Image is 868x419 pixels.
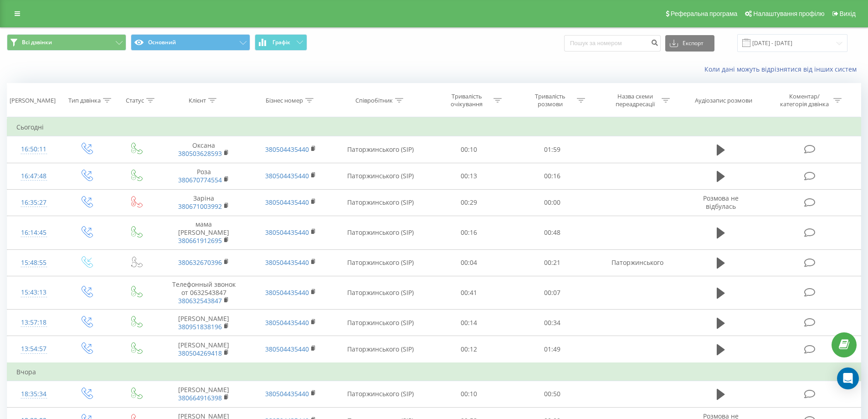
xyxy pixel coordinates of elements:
span: Налаштування профілю [753,10,824,17]
a: 380632670396 [178,258,222,267]
td: Телефонный звонок от 0632543847 [160,276,247,310]
div: 13:54:57 [16,340,51,358]
div: 15:43:13 [16,284,51,301]
a: 380670774554 [178,176,222,184]
td: 00:34 [511,310,594,336]
div: Тривалість очікування [442,93,491,108]
td: 00:16 [511,163,594,189]
td: Паторжинського (SIP) [334,216,427,249]
td: 01:59 [511,136,594,163]
div: 16:47:48 [16,167,51,185]
span: Розмова не відбулась [703,194,739,211]
button: Основний [131,34,250,51]
div: 18:35:34 [16,385,51,403]
a: 380503628593 [178,149,222,158]
button: Графік [255,34,307,51]
td: 00:48 [511,216,594,249]
td: 00:50 [511,381,594,407]
a: 380951838196 [178,322,222,331]
a: 380504269418 [178,349,222,357]
button: Всі дзвінки [7,34,126,51]
div: [PERSON_NAME] [10,97,56,104]
td: [PERSON_NAME] [160,336,247,363]
td: Оксана [160,136,247,163]
span: Графік [272,39,290,46]
a: 380504435440 [265,288,309,297]
td: мама [PERSON_NAME] [160,216,247,249]
a: 380664916398 [178,393,222,402]
td: 01:49 [511,336,594,363]
td: [PERSON_NAME] [160,381,247,407]
td: 00:07 [511,276,594,310]
td: Роза [160,163,247,189]
td: Паторжинського (SIP) [334,381,427,407]
td: Паторжинського (SIP) [334,189,427,216]
div: 16:14:45 [16,224,51,242]
td: 00:14 [427,310,511,336]
td: Вчора [7,363,861,381]
td: 00:41 [427,276,511,310]
div: Тип дзвінка [68,97,101,104]
td: 00:10 [427,136,511,163]
a: 380671003992 [178,202,222,211]
div: Співробітник [355,97,393,104]
td: 00:16 [427,216,511,249]
span: Вихід [840,10,856,17]
td: Паторжинського (SIP) [334,163,427,189]
div: 16:50:11 [16,140,51,158]
div: Статус [126,97,144,104]
span: Реферальна програма [671,10,738,17]
div: Тривалість розмови [526,93,575,108]
a: 380504435440 [265,145,309,154]
div: Open Intercom Messenger [837,367,859,389]
td: [PERSON_NAME] [160,310,247,336]
input: Пошук за номером [564,35,661,52]
td: Паторжинського (SIP) [334,276,427,310]
td: 00:29 [427,189,511,216]
a: Коли дані можуть відрізнятися вiд інших систем [704,65,861,73]
td: Паторжинського (SIP) [334,336,427,363]
td: 00:12 [427,336,511,363]
a: 380504435440 [265,228,309,237]
td: 00:13 [427,163,511,189]
a: 380504435440 [265,345,309,353]
div: Клієнт [189,97,206,104]
div: 15:48:55 [16,254,51,272]
span: Всі дзвінки [22,39,52,46]
a: 380504435440 [265,318,309,327]
td: Паторжинського (SIP) [334,136,427,163]
a: 380504435440 [265,171,309,180]
a: 380632543847 [178,296,222,305]
td: 00:21 [511,249,594,276]
td: 00:00 [511,189,594,216]
a: 380504435440 [265,389,309,398]
div: Аудіозапис розмови [695,97,752,104]
div: Назва схеми переадресації [611,93,659,108]
td: Сьогодні [7,118,861,136]
div: 13:57:18 [16,314,51,331]
td: Паторжинського (SIP) [334,310,427,336]
a: 380504435440 [265,258,309,267]
button: Експорт [665,35,714,52]
td: Заріна [160,189,247,216]
a: 380504435440 [265,198,309,207]
div: Бізнес номер [266,97,303,104]
td: 00:04 [427,249,511,276]
td: 00:10 [427,381,511,407]
a: 380661912695 [178,236,222,245]
td: Паторжинського (SIP) [334,249,427,276]
td: Паторжинського [594,249,680,276]
div: 16:35:27 [16,194,51,212]
div: Коментар/категорія дзвінка [778,93,831,108]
